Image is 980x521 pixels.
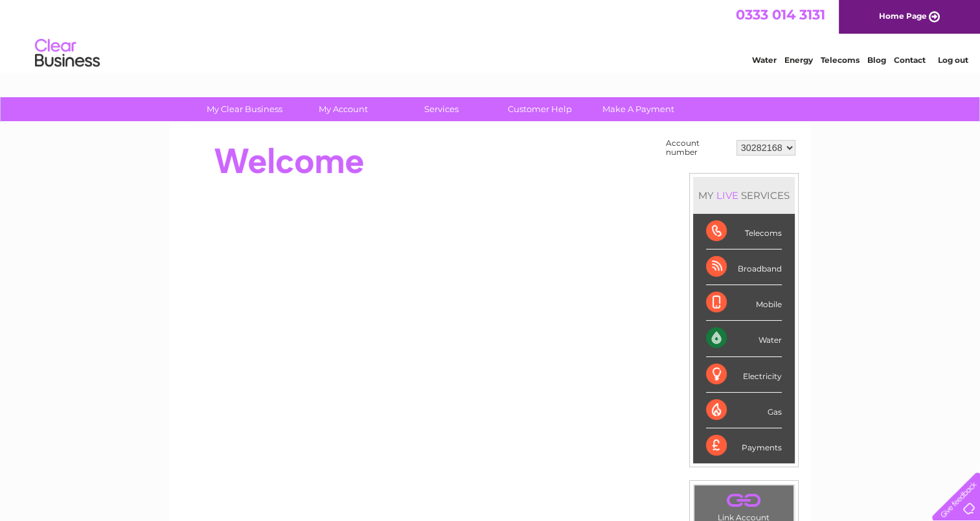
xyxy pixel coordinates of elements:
[706,285,782,321] div: Mobile
[937,55,968,65] a: Log out
[693,177,795,214] div: MY SERVICES
[706,249,782,285] div: Broadband
[290,97,396,121] a: My Account
[34,34,100,73] img: logo.png
[663,135,733,160] td: Account number
[821,55,860,65] a: Telecoms
[706,214,782,249] div: Telecoms
[706,357,782,393] div: Electricity
[185,7,797,63] div: Clear Business is a trading name of Verastar Limited (registered in [GEOGRAPHIC_DATA] No. 3667643...
[714,189,741,202] div: LIVE
[486,97,593,121] a: Customer Help
[894,55,926,65] a: Contact
[191,97,298,121] a: My Clear Business
[706,393,782,428] div: Gas
[752,55,777,65] a: Water
[706,428,782,463] div: Payments
[784,55,813,65] a: Energy
[698,489,790,511] a: .
[706,321,782,356] div: Water
[585,97,692,121] a: Make A Payment
[388,97,495,121] a: Services
[867,55,886,65] a: Blog
[736,6,825,23] a: 0333 014 3131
